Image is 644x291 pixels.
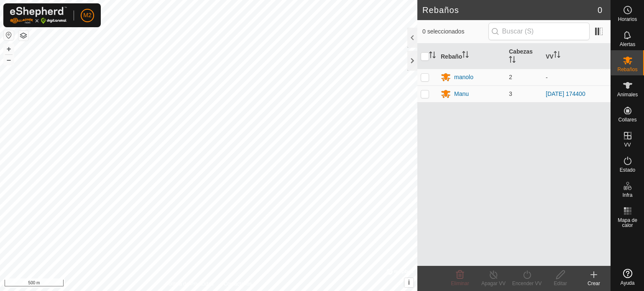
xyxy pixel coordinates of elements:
font: Rebaño [441,53,462,59]
font: Manu [454,90,469,97]
p-sorticon: Activar para ordenar [429,53,436,59]
font: 3 [509,90,512,97]
font: i [408,279,410,286]
font: 0 [598,5,602,15]
button: i [404,278,414,287]
font: Collares [618,117,636,123]
font: Eliminar [451,281,469,286]
font: Editar [554,281,567,286]
font: Cabezas [509,48,533,55]
font: Apagar VV [481,281,506,286]
font: Ayuda [621,280,635,286]
font: manolo [454,74,473,80]
font: Crear [588,281,600,286]
font: Política de Privacidad [166,281,214,287]
font: 2 [509,74,512,80]
font: + [7,44,11,53]
font: – [7,55,11,64]
font: Contáctanos [224,281,252,287]
a: Contáctanos [224,280,252,288]
p-sorticon: Activar para ordenar [554,52,560,59]
img: Logotipo de Gallagher [10,7,67,24]
a: Ayuda [611,265,644,289]
font: Infra [622,192,632,198]
font: Mapa de calor [618,217,637,228]
font: Encender VV [512,281,542,286]
font: Animales [617,92,638,98]
p-sorticon: Activar para ordenar [462,52,469,59]
input: Buscar (S) [488,23,590,40]
font: VV [624,142,631,148]
font: 0 seleccionados [422,28,464,35]
font: VV [546,53,554,59]
button: – [4,55,14,65]
font: Estado [620,167,635,173]
font: Rebaños [617,67,637,72]
a: [DATE] 174400 [546,90,585,97]
font: Alertas [620,41,635,47]
button: Restablecer mapa [4,30,14,40]
button: Capas del Mapa [18,31,28,41]
font: M2 [83,12,91,18]
p-sorticon: Activar para ordenar [509,57,516,64]
font: - [546,74,548,81]
button: + [4,44,14,54]
font: Horarios [618,16,637,22]
a: Política de Privacidad [166,280,214,288]
font: Rebaños [422,5,459,15]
